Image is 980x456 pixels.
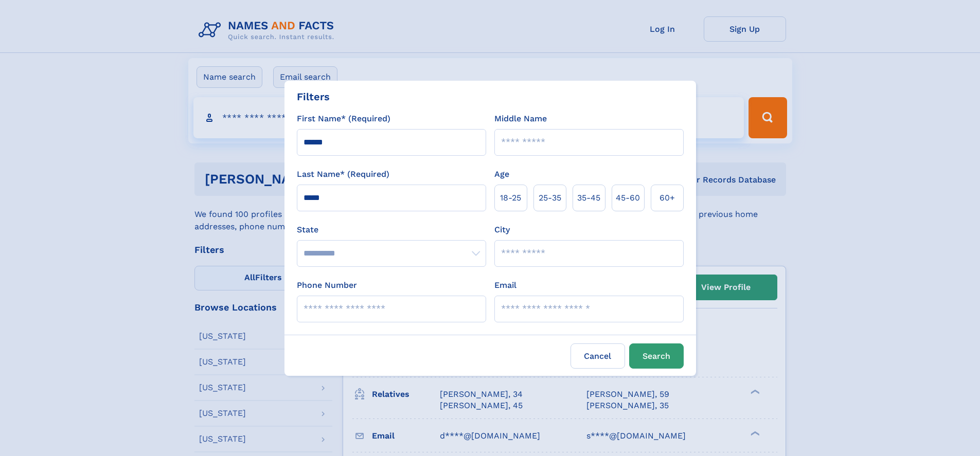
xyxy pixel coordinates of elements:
label: City [494,224,510,236]
span: 35‑45 [577,192,600,204]
div: Filters [297,89,330,104]
label: Phone Number [297,279,357,291]
label: Email [494,279,516,291]
span: 45‑60 [616,192,640,204]
button: Search [629,343,684,369]
label: Middle Name [494,113,547,125]
label: First Name* (Required) [297,113,390,125]
label: State [297,224,486,236]
span: 60+ [660,192,675,204]
span: 25‑35 [539,192,561,204]
label: Last Name* (Required) [297,168,389,180]
label: Cancel [571,343,625,369]
span: 18‑25 [500,192,521,204]
label: Age [494,168,509,180]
